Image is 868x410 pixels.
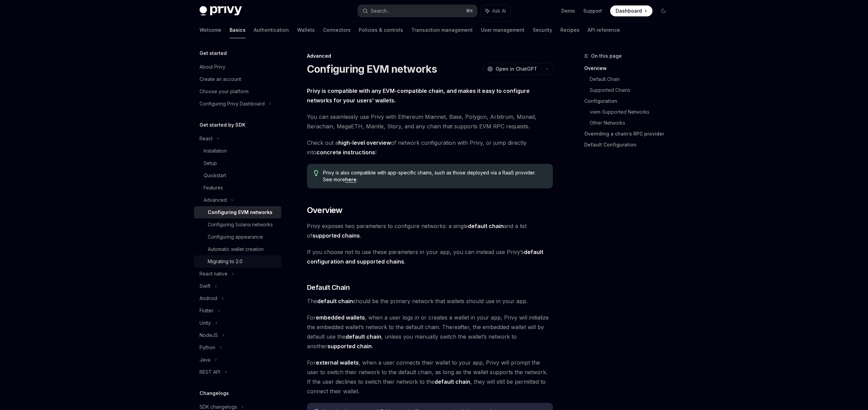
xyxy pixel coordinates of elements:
span: Dashboard [616,8,642,14]
strong: Privy is compatible with any EVM-compatible chain, and makes it easy to configure networks for yo... [307,87,530,104]
div: Python [200,343,215,352]
strong: embedded wallets [316,314,365,321]
div: About Privy [200,63,225,71]
div: Swift [200,282,210,290]
a: Overriding a chain’s RPC provider [584,128,674,139]
strong: default chain [435,378,470,385]
a: Create an account [194,73,281,85]
a: Wallets [297,22,315,38]
h5: Get started [200,49,227,57]
a: Automatic wallet creation [194,243,281,255]
a: Quickstart [194,169,281,182]
h5: Get started by SDK [200,121,246,129]
a: API reference [588,22,620,38]
a: high-level overview [338,139,391,146]
span: ⌘ K [466,8,473,14]
div: React native [200,270,227,278]
a: Security [533,22,552,38]
a: Policies & controls [359,22,403,38]
strong: default chain [317,298,353,305]
a: concrete instructions [317,149,375,156]
a: Other Networks [590,117,674,128]
div: Configuring Solana networks [208,221,273,229]
a: Configuring appearance [194,231,281,243]
a: Configuring EVM networks [194,206,281,218]
a: Basics [230,22,246,38]
button: Open in ChatGPT [483,63,541,75]
span: Overview [307,205,342,216]
div: Android [200,294,217,302]
div: Automatic wallet creation [208,245,264,253]
div: Configuring appearance [208,233,263,241]
span: For , when a user connects their wallet to your app, Privy will prompt the user to switch their n... [307,358,553,396]
div: NodeJS [200,331,218,339]
a: Support [583,8,602,14]
a: Transaction management [411,22,473,38]
a: Choose your platform [194,85,281,98]
div: Search... [371,7,390,15]
a: Recipes [560,22,579,38]
h1: Configuring EVM networks [307,63,437,75]
a: About Privy [194,61,281,73]
div: Choose your platform [200,87,249,96]
div: Quickstart [204,171,226,180]
a: Configuring Solana networks [194,218,281,231]
div: Advanced [204,196,227,204]
div: Installation [204,147,227,155]
div: Create an account [200,75,241,83]
a: Supported Chains [590,85,674,96]
button: Search...⌘K [358,5,477,17]
div: Configuring Privy Dashboard [200,100,265,108]
a: Demo [561,8,575,14]
span: Check out a of network configuration with Privy, or jump directly into ! [307,138,553,157]
strong: supported chains [312,232,360,239]
strong: external wallets [316,359,359,366]
a: User management [481,22,525,38]
span: Privy is also compatible with app-specific chains, such as those deployed via a RaaS provider. Se... [323,169,546,183]
a: here [345,176,356,183]
div: Setup [204,159,217,167]
span: For , when a user logs in or creates a wallet in your app, Privy will initialize the embedded wal... [307,313,553,351]
a: Setup [194,157,281,169]
div: Java [200,356,210,364]
strong: default chain [345,333,381,340]
a: Authentication [254,22,289,38]
a: Dashboard [610,5,652,16]
a: Welcome [200,22,221,38]
span: Default Chain [307,283,350,292]
a: Overview [584,63,674,74]
h5: Changelogs [200,389,229,397]
div: React [200,135,212,143]
div: Advanced [307,53,553,59]
a: Default Configuration [584,139,674,150]
div: REST API [200,368,220,376]
a: Migrating to 2.0 [194,255,281,268]
button: Ask AI [481,5,511,17]
span: Open in ChatGPT [496,66,537,72]
a: viem-Supported Networks [590,107,674,117]
span: The should be the primary network that wallets should use in your app. [307,296,553,306]
div: Unity [200,319,211,327]
span: Ask AI [492,8,506,14]
a: Default Chain [590,74,674,85]
a: Configuration [584,96,674,107]
a: default chain [468,223,504,230]
a: supported chains [312,232,360,239]
span: On this page [591,52,622,60]
img: dark logo [200,6,242,16]
div: Configuring EVM networks [208,208,273,216]
div: Flutter [200,307,214,315]
div: Migrating to 2.0 [208,257,242,266]
span: You can seamlessly use Privy with Ethereum Mainnet, Base, Polygon, Arbitrum, Monad, Berachain, Me... [307,112,553,131]
div: Features [204,184,223,192]
a: Connectors [323,22,351,38]
a: Features [194,182,281,194]
svg: Tip [314,170,319,176]
span: If you choose not to use these parameters in your app, you can instead use Privy’s . [307,247,553,266]
a: supported chain [327,343,372,350]
button: Toggle dark mode [658,5,669,16]
a: Installation [194,145,281,157]
span: Privy exposes two parameters to configure networks: a single and a list of . [307,221,553,240]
